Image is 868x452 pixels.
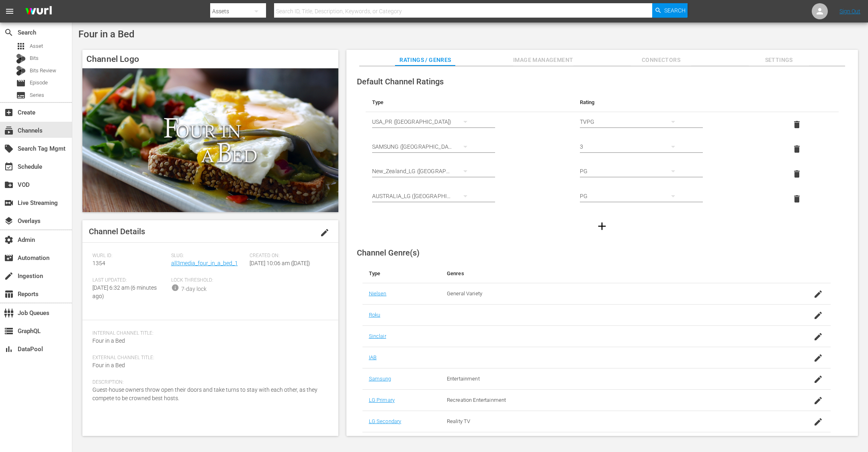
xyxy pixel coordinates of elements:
a: Nielsen [369,290,387,297]
a: all3media_four_in_a_bed_1 [171,260,238,266]
span: Default Channel Ratings [357,77,444,86]
button: edit [315,223,334,242]
button: delete [787,189,807,209]
span: Search Tag Mgmt [4,144,14,153]
button: delete [787,164,807,184]
span: Four in a Bed [78,29,135,40]
span: Overlays [4,216,14,226]
span: delete [792,120,802,129]
span: Bits [30,54,39,62]
img: Four in a Bed [82,68,338,212]
span: Wurl ID: [92,253,167,259]
div: Bits [16,54,26,63]
span: DataPool [4,344,14,354]
span: [DATE] 6:32 am (6 minutes ago) [92,284,157,299]
span: Channels [4,126,14,135]
span: Automation [4,253,14,263]
span: Four in a Bed [92,337,125,344]
span: Reports [4,289,14,299]
div: New_Zealand_LG ([GEOGRAPHIC_DATA]) [372,160,475,182]
span: Asset [30,42,43,50]
span: Series [30,91,44,99]
span: info [171,284,179,292]
th: Genres [440,264,779,283]
span: menu [5,6,14,16]
span: 1354 [92,260,105,266]
span: Live Streaming [4,198,14,208]
span: Created On: [250,253,324,259]
div: PG [580,160,683,182]
span: Connectors [631,55,691,65]
th: Type [366,93,573,112]
span: VOD [4,180,14,190]
span: Job Queues [4,308,14,318]
div: USA_PR ([GEOGRAPHIC_DATA]) [372,110,475,133]
button: Search [652,3,688,18]
span: Last Updated: [92,277,167,284]
span: Description: [92,379,324,386]
img: ans4CAIJ8jUAAAAAAAAAAAAAAAAAAAAAAAAgQb4GAAAAAAAAAAAAAAAAAAAAAAAAJMjXAAAAAAAAAAAAAAAAAAAAAAAAgAT5G... [19,2,58,21]
button: delete [787,139,807,159]
span: Search [664,3,686,18]
a: IAB [369,354,377,360]
div: Bits Review [16,66,26,76]
a: LG Secondary [369,418,401,424]
span: Schedule [4,162,14,172]
span: Settings [749,55,809,65]
a: Samsung [369,376,391,382]
span: Search [4,28,14,37]
span: Slug: [171,253,246,259]
span: Guest-house owners throw open their doors and take turns to stay with each other, as they compete... [92,387,317,401]
button: delete [787,115,807,134]
h4: Channel Logo [82,50,338,68]
span: Ingestion [4,271,14,281]
span: Bits Review [30,67,56,75]
a: Sinclair [369,333,386,339]
div: TVPG [580,110,683,133]
span: Series [16,90,26,100]
div: AUSTRALIA_LG ([GEOGRAPHIC_DATA]) [372,185,475,207]
span: Channel Genre(s) [357,248,420,258]
span: Four in a Bed [92,362,125,368]
span: GraphQL [4,326,14,336]
span: delete [792,194,802,204]
th: Rating [573,93,781,112]
span: Channel Details [89,227,145,236]
div: SAMSUNG ([GEOGRAPHIC_DATA] (Republic of)) [372,135,475,158]
span: External Channel Title: [92,355,324,361]
div: PG [580,185,683,207]
span: [DATE] 10:06 am ([DATE]) [250,260,310,266]
span: Asset [16,41,26,51]
span: edit [320,228,330,237]
a: LG Primary [369,397,395,403]
span: delete [792,169,802,179]
div: 3 [580,135,683,158]
span: Lock Threshold: [171,277,246,284]
th: Type [362,264,440,283]
span: Admin [4,235,14,245]
span: Episode [16,78,26,88]
span: Ratings / Genres [395,55,455,65]
span: Create [4,108,14,117]
a: Sign Out [839,8,860,14]
span: Episode [30,79,48,87]
div: 7-day lock [181,285,207,293]
span: Image Management [513,55,573,65]
a: Roku [369,312,381,318]
table: simple table [366,93,839,211]
span: delete [792,144,802,154]
span: Internal Channel Title: [92,330,324,337]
